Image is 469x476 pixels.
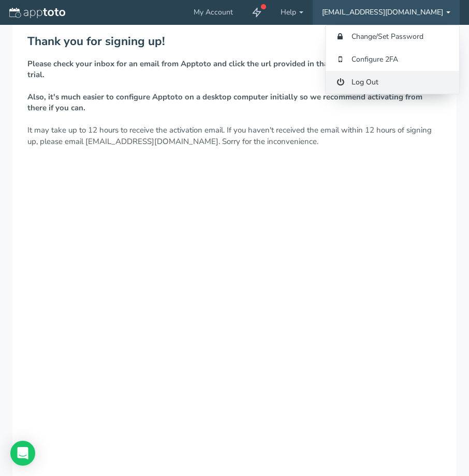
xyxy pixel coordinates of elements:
div: Open Intercom Messenger [10,441,35,466]
strong: Please check your inbox for an email from Apptoto and click the url provided in that email to act... [27,59,433,80]
a: Log Out [326,71,459,94]
strong: Also, it's much easier to configure Apptoto on a desktop computer initially so we recommend activ... [27,92,422,113]
p: It may take up to 12 hours to receive the activation email. If you haven't received the email wit... [27,59,442,147]
img: logo-apptoto--white.svg [9,8,65,18]
a: Change/Set Password [326,25,459,48]
a: Configure 2FA [326,48,459,71]
h2: Thank you for signing up! [27,35,442,48]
